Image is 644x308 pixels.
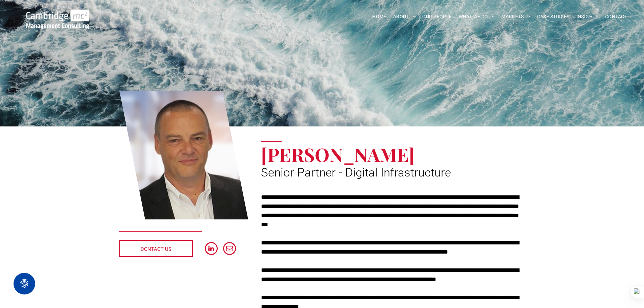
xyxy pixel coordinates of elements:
a: OUR PEOPLE [419,11,455,22]
span: Senior Partner - Digital Infrastructure [261,166,451,180]
a: CASE STUDIES [534,11,573,22]
span: CONTACT US [141,241,171,258]
a: HOME [369,11,390,22]
a: email [223,242,236,257]
a: Digital Infrastructure | Andy Bax | Cambridge Management Consulting [119,90,248,221]
a: CONTACT US [119,240,193,257]
a: linkedin [205,242,218,257]
a: MARKETS [498,11,533,22]
img: Go to Homepage [26,9,89,29]
a: Your Business Transformed | Cambridge Management Consulting [26,10,89,18]
a: CONTACT [602,11,630,22]
a: ABOUT [390,11,419,22]
a: INSIGHTS [573,11,602,22]
a: WHAT WE DO [455,11,498,22]
span: [PERSON_NAME] [261,142,415,167]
